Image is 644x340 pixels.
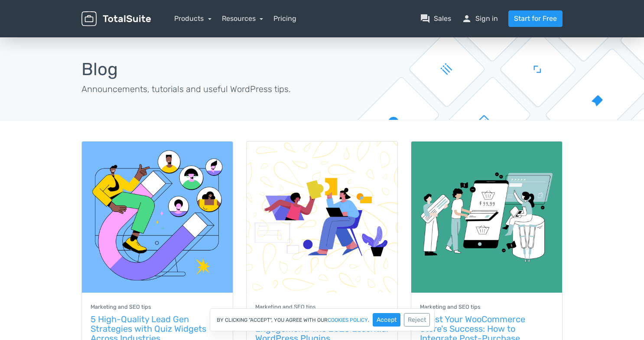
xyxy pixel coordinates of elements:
button: Reject [404,313,430,327]
img: Boost Your WooCommerce Store's Success: How to Integrate Post-Purchase Surveys with TotalPoll [411,142,562,293]
p: Announcements, tutorials and useful WordPress tips. [81,83,315,96]
a: Marketing and SEO tips [91,303,151,311]
img: TotalSuite for WordPress [81,11,151,26]
a: Marketing and SEO tips [255,303,316,311]
button: Accept [373,313,400,327]
h1: Blog [81,60,315,79]
span: question_answer [420,13,430,24]
a: personSign in [462,13,498,24]
div: By clicking "Accept", you agree with our . [210,308,435,331]
a: Products [174,14,211,23]
a: question_answerSales [420,13,451,24]
a: Marketing and SEO tips [420,303,481,311]
a: Start for Free [508,10,563,27]
a: Pricing [273,13,296,24]
a: Resources [222,14,263,23]
img: The Ultimate Guide to User Engagement: The 2023 Essential WordPress Plugins [247,142,397,293]
img: 5 High-Quality Lead Gen Strategies with Quiz Widgets Across Industries [82,142,233,293]
a: cookies policy [328,317,368,323]
span: person [462,13,472,24]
